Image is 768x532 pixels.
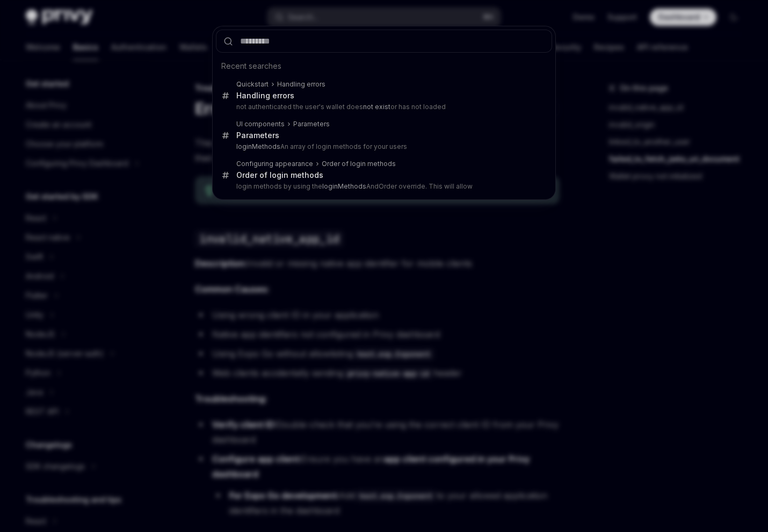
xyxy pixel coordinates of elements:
div: Configuring appearance [236,160,313,168]
span: Recent searches [221,61,281,71]
div: UI components [236,120,285,128]
div: Parameters [236,131,279,140]
b: not exist [363,103,390,111]
div: Parameters [293,120,330,128]
div: Quickstart [236,80,269,89]
div: Order of login methods [236,170,323,180]
p: An array of login methods for your users [236,142,530,151]
p: not authenticated the user's wallet does or has not loaded [236,103,530,111]
div: Handling errors [236,91,294,100]
div: Order of login methods [322,160,396,168]
div: Handling errors [277,80,325,89]
b: loginMethods [236,142,280,150]
b: loginMethods [322,182,366,190]
p: login methods by using the AndOrder override. This will allow [236,182,530,191]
